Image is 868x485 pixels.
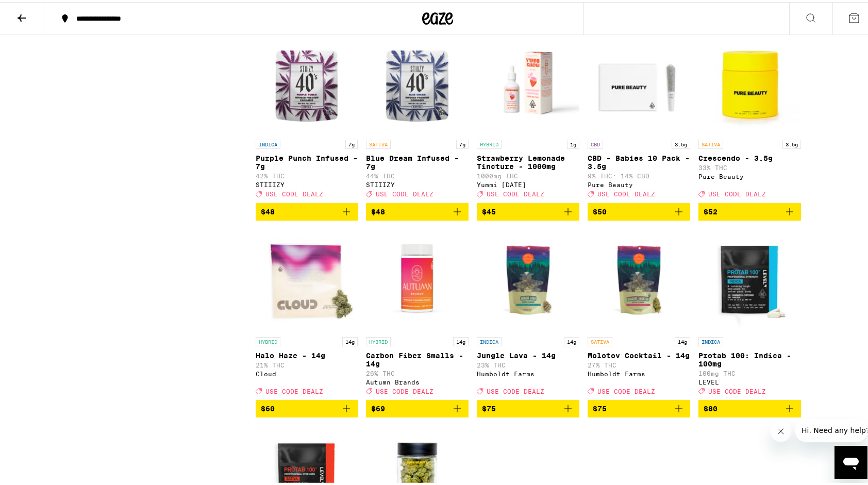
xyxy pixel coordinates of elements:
button: Add to bag [366,201,469,219]
span: $50 [593,206,607,214]
p: 1g [567,138,579,147]
span: USE CODE DEALZ [265,189,323,196]
p: INDICA [256,138,280,147]
img: Yummi Karma - Strawberry Lemonade Tincture - 1000mg [477,29,579,132]
p: Blue Dream Infused - 7g [366,152,469,169]
button: Add to bag [588,398,690,415]
p: 26% THC [366,368,469,375]
img: Pure Beauty - Crescendo - 3.5g [698,29,801,132]
span: $75 [482,403,496,411]
p: 33% THC [698,162,801,169]
p: HYBRID [477,138,502,147]
span: $48 [371,206,385,214]
a: Open page for Molotov Cocktail - 14g from Humboldt Farms [588,227,690,398]
p: 3.5g [672,138,690,147]
button: Add to bag [477,398,579,415]
span: $80 [704,403,717,411]
div: LEVEL [698,377,801,383]
a: Open page for Carbon Fiber Smalls - 14g from Autumn Brands [366,227,469,398]
button: Add to bag [588,201,690,219]
div: Humboldt Farms [477,369,579,375]
a: Open page for CBD - Babies 10 Pack - 3.5g from Pure Beauty [588,29,690,200]
span: Hi. Need any help? [6,7,74,15]
p: 42% THC [256,171,358,177]
span: $69 [371,403,385,411]
p: 14g [675,335,690,344]
p: Purple Punch Infused - 7g [256,152,358,169]
p: SATIVA [588,335,612,344]
p: INDICA [698,335,723,344]
button: Add to bag [477,201,579,219]
span: $60 [261,403,275,411]
div: Humboldt Farms [588,369,690,375]
button: Add to bag [698,398,801,415]
a: Open page for Jungle Lava - 14g from Humboldt Farms [477,227,579,398]
p: Molotov Cocktail - 14g [588,349,690,358]
img: Humboldt Farms - Jungle Lava - 14g [477,227,579,330]
div: Pure Beauty [588,179,690,186]
p: 14g [342,335,358,344]
span: $45 [482,206,496,214]
button: Add to bag [698,201,801,219]
div: Pure Beauty [698,171,801,178]
span: USE CODE DEALZ [597,189,655,196]
p: 7g [345,138,358,147]
img: Pure Beauty - CBD - Babies 10 Pack - 3.5g [588,29,690,132]
span: $48 [261,206,275,214]
a: Open page for Blue Dream Infused - 7g from STIIIZY [366,29,469,200]
a: Open page for Protab 100: Indica - 100mg from LEVEL [698,227,801,398]
iframe: Message from company [795,417,867,440]
p: Jungle Lava - 14g [477,349,579,358]
span: USE CODE DEALZ [487,386,544,393]
p: 1000mg THC [477,171,579,177]
p: 14g [453,335,469,344]
span: $75 [593,403,607,411]
p: 44% THC [366,171,469,177]
a: Open page for Purple Punch Infused - 7g from STIIIZY [256,29,358,200]
button: Add to bag [256,398,358,415]
p: SATIVA [698,138,723,147]
iframe: Close message [771,419,791,440]
span: USE CODE DEALZ [265,386,323,393]
p: HYBRID [256,335,280,344]
img: LEVEL - Protab 100: Indica - 100mg [698,227,801,330]
a: Open page for Halo Haze - 14g from Cloud [256,227,358,398]
a: Open page for Crescendo - 3.5g from Pure Beauty [698,29,801,200]
span: $52 [704,206,717,214]
p: 100mg THC [698,368,801,375]
p: Strawberry Lemonade Tincture - 1000mg [477,152,579,169]
p: 14g [564,335,579,344]
div: Cloud [256,369,358,375]
img: STIIIZY - Blue Dream Infused - 7g [366,29,469,132]
p: CBD [588,138,603,147]
p: HYBRID [366,335,391,344]
p: Halo Haze - 14g [256,349,358,358]
div: Autumn Brands [366,377,469,383]
span: USE CODE DEALZ [376,386,433,393]
p: 3.5g [782,138,801,147]
p: INDICA [477,335,502,344]
img: Autumn Brands - Carbon Fiber Smalls - 14g [366,227,469,330]
p: 23% THC [477,360,579,366]
div: STIIIZY [256,179,358,186]
img: Cloud - Halo Haze - 14g [256,227,358,330]
img: STIIIZY - Purple Punch Infused - 7g [256,29,358,132]
div: Yummi [DATE] [477,179,579,186]
span: USE CODE DEALZ [376,189,433,196]
span: USE CODE DEALZ [487,189,544,196]
iframe: Button to launch messaging window [834,444,867,477]
p: 9% THC: 14% CBD [588,171,690,177]
p: SATIVA [366,138,391,147]
a: Open page for Strawberry Lemonade Tincture - 1000mg from Yummi Karma [477,29,579,200]
button: Add to bag [366,398,469,415]
span: USE CODE DEALZ [708,386,766,393]
p: 21% THC [256,360,358,366]
p: 7g [456,138,469,147]
p: 27% THC [588,360,690,366]
button: Add to bag [256,201,358,219]
p: Carbon Fiber Smalls - 14g [366,349,469,366]
div: STIIIZY [366,179,469,186]
span: USE CODE DEALZ [708,189,766,196]
p: Protab 100: Indica - 100mg [698,349,801,366]
p: CBD - Babies 10 Pack - 3.5g [588,152,690,169]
